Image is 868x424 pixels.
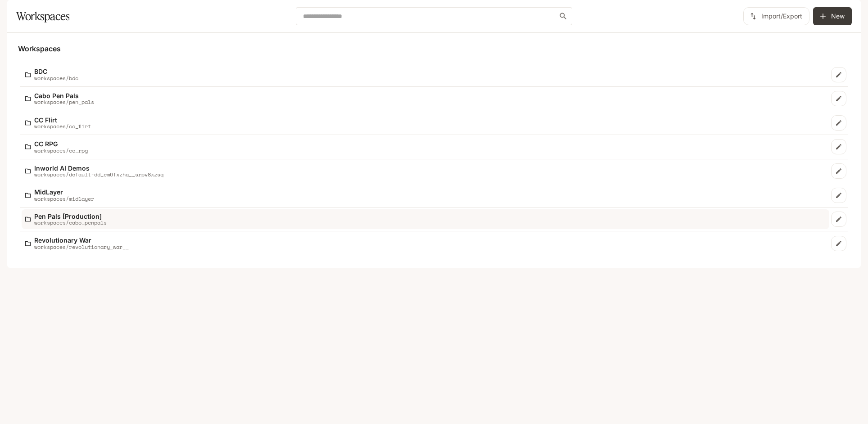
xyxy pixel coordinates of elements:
[831,212,846,227] a: Edit workspace
[22,113,829,133] a: CC Flirtworkspaces/cc_flirt
[813,7,852,25] button: Create workspace
[34,220,107,226] p: workspaces/cabo_penpals
[831,139,846,154] a: Edit workspace
[34,213,107,220] p: Pen Pals [Production]
[34,196,94,202] p: workspaces/midlayer
[831,163,846,179] a: Edit workspace
[831,236,846,251] a: Edit workspace
[743,7,809,25] button: Import/Export
[831,115,846,131] a: Edit workspace
[34,140,88,147] p: CC RPG
[831,91,846,106] a: Edit workspace
[22,89,829,109] a: Cabo Pen Palsworkspaces/pen_pals
[34,165,163,171] p: Inworld AI Demos
[831,188,846,203] a: Edit workspace
[34,237,129,244] p: Revolutionary War
[22,185,829,205] a: MidLayerworkspaces/midlayer
[34,117,91,123] p: CC Flirt
[831,67,846,82] a: Edit workspace
[16,7,69,25] h1: Workspaces
[34,148,88,153] p: workspaces/cc_rpg
[34,244,129,250] p: workspaces/revolutionary_war__
[34,99,94,105] p: workspaces/pen_pals
[22,64,829,85] a: BDCworkspaces/bdc
[22,137,829,157] a: CC RPGworkspaces/cc_rpg
[34,75,78,81] p: workspaces/bdc
[34,123,91,129] p: workspaces/cc_flirt
[34,189,94,195] p: MidLayer
[18,44,850,54] h5: Workspaces
[34,171,163,177] p: workspaces/default-dd_em6fxzha__srpv8xzsq
[22,209,829,230] a: Pen Pals [Production]workspaces/cabo_penpals
[22,233,829,253] a: Revolutionary Warworkspaces/revolutionary_war__
[34,68,78,75] p: BDC
[34,92,94,99] p: Cabo Pen Pals
[22,161,829,181] a: Inworld AI Demosworkspaces/default-dd_em6fxzha__srpv8xzsq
